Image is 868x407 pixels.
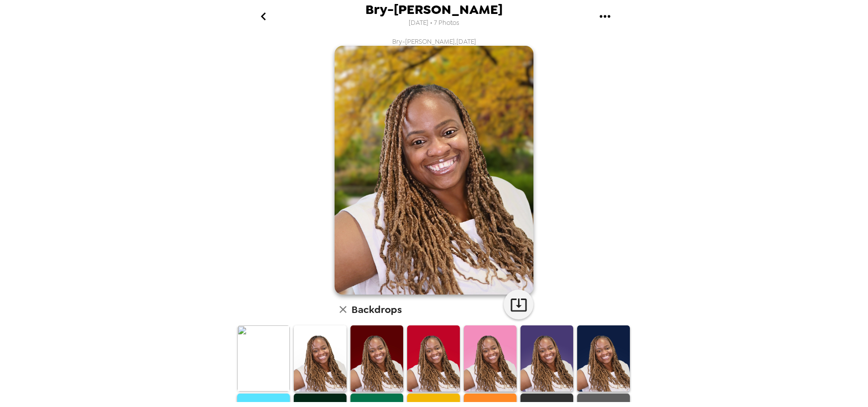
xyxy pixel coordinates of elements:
[392,37,476,46] span: Bry-[PERSON_NAME] , [DATE]
[409,16,459,30] span: [DATE] • 7 Photos
[351,302,402,317] h6: Backdrops
[335,46,533,295] img: user
[237,325,290,391] img: Original
[365,3,503,16] span: Bry-[PERSON_NAME]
